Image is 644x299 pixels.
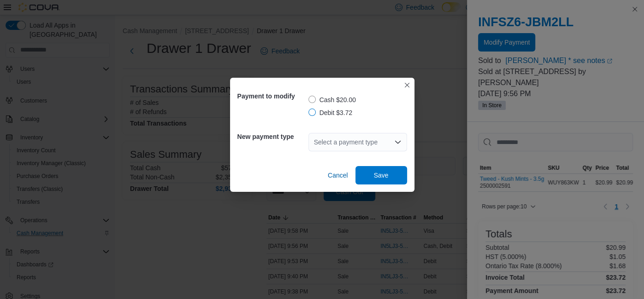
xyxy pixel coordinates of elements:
[324,166,352,184] button: Cancel
[308,94,356,105] label: Cash $20.00
[308,107,353,118] label: Debit $3.72
[328,171,348,180] span: Cancel
[355,166,407,184] button: Save
[394,138,402,146] button: Open list of options
[374,171,389,180] span: Save
[402,80,413,91] button: Closes this modal window
[237,127,307,146] h5: New payment type
[314,137,315,148] input: Accessible screen reader label
[237,87,307,105] h5: Payment to modify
